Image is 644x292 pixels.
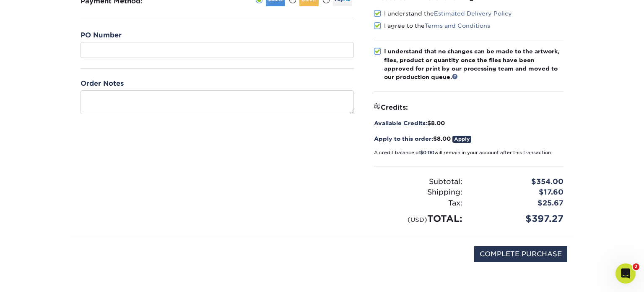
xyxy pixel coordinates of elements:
div: $8.00 [374,119,563,127]
div: TOTAL: [368,212,469,226]
div: Tax: [368,198,469,209]
small: (USD) [408,216,427,223]
span: Apply to this order: [374,135,433,142]
a: Terms and Conditions [425,22,490,29]
div: $25.67 [469,198,570,209]
span: 2 [633,263,639,270]
div: Credits: [374,102,563,112]
label: PO Number [80,30,122,40]
div: I understand that no changes can be made to the artwork, files, product or quantity once the file... [384,47,563,82]
label: I understand the [374,9,512,18]
a: Apply [452,136,471,143]
iframe: Google Customer Reviews [2,266,71,289]
div: Subtotal: [368,176,469,187]
div: $354.00 [469,176,570,187]
input: COMPLETE PURCHASE [474,246,567,262]
a: Estimated Delivery Policy [434,10,512,17]
iframe: Intercom live chat [615,263,636,284]
img: DigiCert Secured Site Seal [77,246,119,271]
small: A credit balance of will remain in your account after this transaction. [374,150,552,155]
span: $0.00 [420,150,434,155]
label: Order Notes [80,79,124,89]
div: $397.27 [469,212,570,226]
div: Shipping: [368,187,469,198]
span: Available Credits: [374,120,427,126]
label: I agree to the [374,21,490,30]
div: $8.00 [374,134,563,143]
div: $17.60 [469,187,570,198]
